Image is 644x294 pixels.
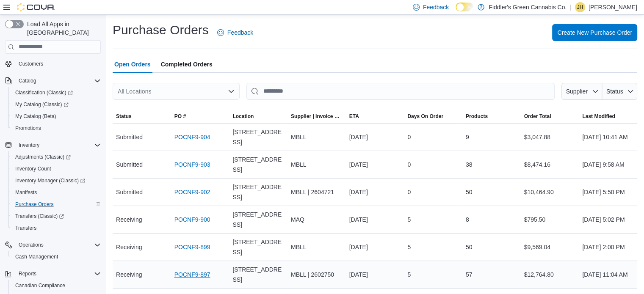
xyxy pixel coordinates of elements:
span: [STREET_ADDRESS] [232,127,284,147]
span: My Catalog (Classic) [15,101,69,108]
a: Canadian Compliance [12,280,69,291]
div: $12,764.80 [521,266,579,283]
span: Reports [19,270,36,277]
button: Reports [15,269,40,279]
button: Operations [2,239,104,251]
button: Promotions [8,122,104,134]
button: Products [462,110,521,123]
span: Transfers (Classic) [12,211,101,221]
a: POCNF9-897 [174,269,210,280]
a: Classification (Classic) [12,88,76,98]
div: Location [232,113,254,120]
span: Inventory Count [15,165,51,172]
a: Cash Management [12,252,61,262]
p: Fiddler's Green Cannabis Co. [489,2,567,12]
div: [DATE] [346,239,404,256]
span: Completed Orders [161,56,213,73]
span: Inventory Manager (Classic) [15,177,85,184]
button: Supplier | Invoice Number [287,110,346,123]
a: Promotions [12,123,44,133]
span: Transfers (Classic) [15,213,64,220]
span: 5 [407,242,411,252]
span: [STREET_ADDRESS] [232,264,284,285]
span: My Catalog (Beta) [12,111,101,121]
button: Inventory [2,139,104,151]
span: Transfers [12,223,101,233]
span: Catalog [15,76,101,86]
a: Purchase Orders [12,199,57,209]
span: [STREET_ADDRESS] [232,182,284,202]
input: This is a search bar. After typing your query, hit enter to filter the results lower in the page. [246,83,555,100]
span: My Catalog (Beta) [15,113,56,120]
span: 50 [466,242,473,252]
a: My Catalog (Classic) [12,99,72,110]
span: Products [466,113,488,120]
img: Cova [17,3,55,11]
a: Inventory Manager (Classic) [12,176,88,186]
button: Status [602,83,637,100]
span: My Catalog (Classic) [12,99,101,110]
button: Catalog [15,76,39,86]
a: Transfers (Classic) [12,211,67,221]
a: My Catalog (Classic) [8,99,104,110]
span: Receiving [116,214,142,225]
button: Reports [2,268,104,280]
span: Catalog [19,77,36,84]
button: Location [229,110,287,123]
button: PO # [171,110,229,123]
div: $8,474.16 [521,156,579,173]
span: Manifests [15,189,37,196]
h1: Purchase Orders [113,22,209,38]
a: Inventory Manager (Classic) [8,175,104,187]
span: Submitted [116,132,143,142]
a: Adjustments (Classic) [12,152,74,162]
span: Customers [15,58,101,69]
div: MBLL [287,239,346,256]
span: Adjustments (Classic) [12,152,101,162]
span: Submitted [116,187,143,197]
span: Classification (Classic) [12,88,101,98]
button: Inventory Count [8,163,104,175]
button: Cash Management [8,251,104,263]
a: Inventory Count [12,164,55,174]
span: [STREET_ADDRESS] [232,237,284,257]
div: [DATE] [346,211,404,228]
span: PO # [174,113,186,120]
span: Canadian Compliance [15,282,65,289]
div: [DATE] [346,184,404,201]
div: [DATE] 11:04 AM [579,266,637,283]
button: Open list of options [228,88,235,95]
span: Inventory [15,140,101,150]
span: Receiving [116,269,142,280]
div: MAQ [287,211,346,228]
a: Manifests [12,187,40,198]
span: Transfers [15,225,36,231]
span: Feedback [423,3,449,11]
a: POCNF9-900 [174,214,210,225]
div: [DATE] [346,156,404,173]
button: Canadian Compliance [8,280,104,291]
button: ETA [346,110,404,123]
span: 9 [466,132,469,142]
span: JH [577,2,583,12]
span: 0 [407,187,411,197]
span: Open Orders [114,56,151,73]
button: Days On Order [404,110,462,123]
span: [STREET_ADDRESS] [232,209,284,230]
span: Feedback [227,28,253,37]
span: ETA [349,113,359,120]
button: Last Modified [579,110,637,123]
span: 5 [407,269,411,280]
span: Reports [15,269,101,279]
button: Create New Purchase Order [552,24,637,41]
span: Status [116,113,132,120]
div: MBLL | 2602750 [287,266,346,283]
span: Load All Apps in [GEOGRAPHIC_DATA] [24,20,101,37]
a: Transfers [12,223,40,233]
div: [DATE] 9:58 AM [579,156,637,173]
a: Feedback [214,24,257,41]
div: [DATE] [346,129,404,146]
p: [PERSON_NAME] [589,2,637,12]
